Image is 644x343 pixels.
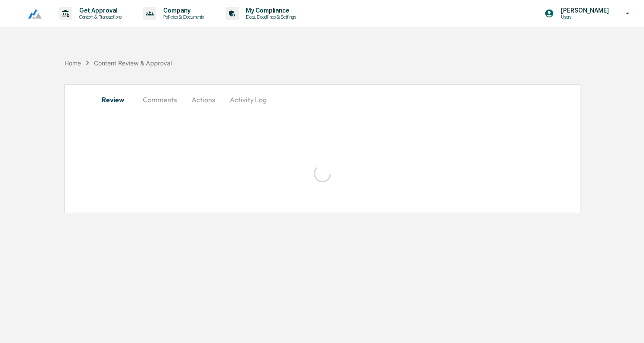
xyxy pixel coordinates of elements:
div: Home [64,59,81,67]
p: Content & Transactions [72,14,126,20]
div: secondary tabs example [97,89,548,110]
p: Get Approval [72,7,126,14]
p: Users [554,14,613,20]
button: Activity Log [223,89,274,110]
p: Company [156,7,208,14]
button: Review [97,89,136,110]
p: Policies & Documents [156,14,208,20]
div: Content Review & Approval [94,59,172,67]
p: Data, Deadlines & Settings [239,14,300,20]
button: Actions [184,89,223,110]
p: My Compliance [239,7,300,14]
p: [PERSON_NAME] [554,7,613,14]
button: Comments [136,89,184,110]
img: logo [21,8,42,19]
